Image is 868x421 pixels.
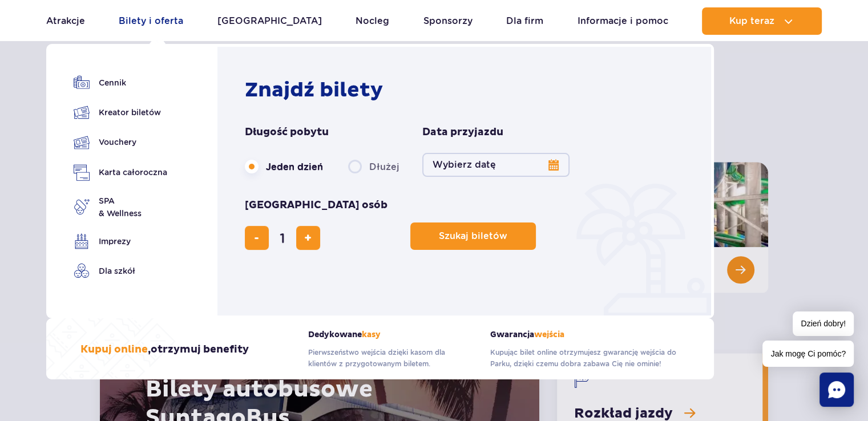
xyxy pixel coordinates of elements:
[819,373,854,407] div: Chat
[423,7,473,35] a: Sponsorzy
[74,233,167,249] a: Imprezy
[308,330,473,339] strong: Dedykowane
[119,7,183,35] a: Bilety i oferta
[348,155,399,179] label: Dłużej
[762,341,854,367] span: Jak mogę Ci pomóc?
[74,134,167,151] a: Vouchery
[46,7,85,35] a: Atrakcje
[245,126,689,250] form: Planowanie wizyty w Park of Poland
[245,78,383,103] strong: Znajdź bilety
[80,343,148,356] span: Kupuj online
[439,231,507,241] span: Szukaj biletów
[74,263,167,279] a: Dla szkół
[422,126,503,139] span: Data przyjazdu
[578,7,668,35] a: Informacje i pomoc
[490,347,680,370] p: Kupując bilet online otrzymujesz gwarancję wejścia do Parku, dzięki czemu dobra zabawa Cię nie om...
[506,7,543,35] a: Dla firm
[74,75,167,91] a: Cennik
[793,311,854,336] span: Dzień dobry!
[74,104,167,120] a: Kreator biletów
[296,226,320,250] button: dodaj bilet
[99,195,142,220] span: SPA & Wellness
[80,343,249,357] h3: , otrzymuj benefity
[308,347,473,370] p: Pierwszeństwo wejścia dzięki kasom dla klientów z przygotowanym biletem.
[362,330,381,339] span: kasy
[269,224,296,252] input: liczba biletów
[74,164,167,181] a: Karta całoroczna
[356,7,389,35] a: Nocleg
[245,155,323,179] label: Jeden dzień
[245,126,329,139] span: Długość pobytu
[729,16,774,26] span: Kup teraz
[245,226,269,250] button: usuń bilet
[74,195,167,220] a: SPA& Wellness
[410,222,536,250] button: Szukaj biletów
[245,199,387,212] span: [GEOGRAPHIC_DATA] osób
[217,7,322,35] a: [GEOGRAPHIC_DATA]
[490,330,680,339] strong: Gwarancja
[534,330,564,339] span: wejścia
[422,153,570,177] button: Wybierz datę
[702,7,822,35] button: Kup teraz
